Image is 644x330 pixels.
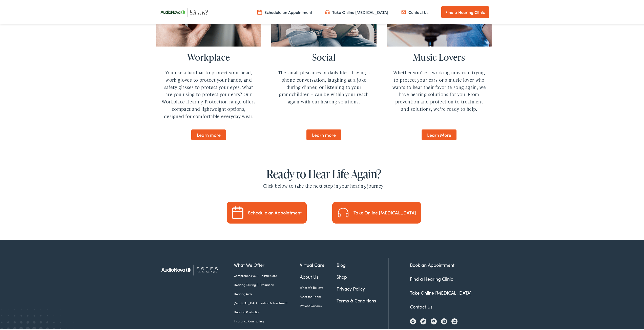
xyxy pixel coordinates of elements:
span: Learn more [191,128,226,139]
a: Comprehensive & Holistic Care [234,272,300,277]
a: Terms & Conditions [337,296,388,303]
a: Insurance Counseling [234,318,300,322]
span: Learn more [306,128,341,139]
img: utility icon [325,8,330,14]
a: [MEDICAL_DATA] Testing & Treatment [234,300,300,304]
img: Twitter [422,319,425,322]
p: Whether you’re a working musician trying to protect your ears or a music lover who wants to hear ... [392,68,486,112]
a: Hearing Aids [234,291,300,295]
a: Shop [337,272,388,279]
a: Schedule an Appointment [257,8,312,14]
a: Book an Appointment [410,261,454,267]
p: You use a hardhat to protect your head, work gloves to protect your hands, and safety glasses to ... [161,68,256,119]
a: Take Online [MEDICAL_DATA] [410,289,472,295]
a: Patient Reviews [300,302,337,307]
p: The small pleasures of daily life – having a phone conversation, laughing at a joke during dinner... [277,68,371,104]
img: utility icon [257,8,262,14]
img: Schedule an Appointment [231,205,244,218]
a: Hearing Protection [234,309,300,313]
h2: Music Lovers [392,51,486,62]
img: YouTube [432,319,435,322]
div: Schedule an Appointment [248,209,302,214]
img: Instagram [443,319,446,322]
a: Find a Hearing Clinic [441,5,489,17]
div: Take Online [MEDICAL_DATA] [354,209,416,214]
a: Contact Us [401,8,428,14]
a: Privacy Policy [337,284,388,291]
img: Estes Audiology [157,257,226,281]
a: Take an Online Hearing Test Take Online [MEDICAL_DATA] [332,201,421,223]
a: What We Offer [234,260,300,267]
h2: Workplace [161,51,256,62]
a: Find a Hearing Clinic [410,275,453,281]
img: Take an Online Hearing Test [337,205,349,218]
span: Learn More [422,128,456,139]
a: Contact Us [410,302,432,309]
a: What We Believe [300,284,337,289]
h2: Social [277,51,371,62]
a: Meet the Team [300,293,337,298]
a: Take Online [MEDICAL_DATA] [325,8,388,14]
a: Hearing Testing & Evaluation [234,281,300,286]
a: Blog [337,260,388,267]
a: About Us [300,272,337,279]
img: utility icon [401,8,406,14]
img: LinkedIn [453,319,456,322]
a: Virtual Care [300,260,337,267]
img: Facebook icon, indicating the presence of the site or brand on the social media platform. [411,319,414,322]
a: Schedule an Appointment Schedule an Appointment [227,201,307,223]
